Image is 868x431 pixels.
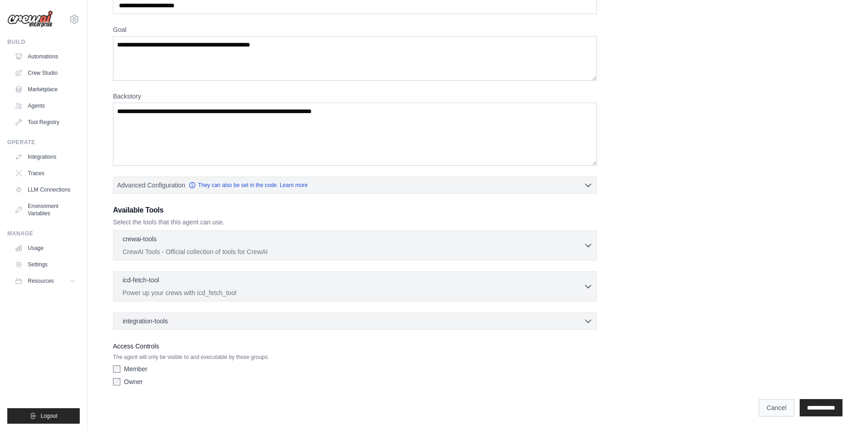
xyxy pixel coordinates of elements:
span: integration-tools [123,317,168,326]
img: Logo [7,10,53,28]
a: Integrations [11,150,80,164]
span: Advanced Configuration [117,181,185,190]
a: Cancel [759,399,794,416]
label: Owner [124,377,143,386]
div: Operate [7,139,80,146]
a: Agents [11,99,80,113]
label: Access Controls [113,341,597,352]
p: CrewAI Tools - Official collection of tools for CrewAI [123,247,584,256]
a: Tool Registry [11,115,80,130]
span: Resources [28,277,54,285]
button: Logout [7,408,80,424]
a: LLM Connections [11,182,80,197]
button: Advanced Configuration They can also be set in the code. Learn more [113,177,596,193]
a: Usage [11,241,80,255]
p: Select the tools that this agent can use. [113,218,597,227]
a: Automations [11,49,80,64]
p: Power up your crews with icd_fetch_tool [123,288,584,297]
p: The agent will only be visible to and executable by those groups. [113,353,597,361]
button: crewai-tools CrewAI Tools - Official collection of tools for CrewAI [117,234,593,256]
a: Settings [11,257,80,272]
div: Manage [7,230,80,237]
a: Marketplace [11,82,80,97]
p: icd-fetch-tool [123,275,159,285]
a: Environment Variables [11,199,80,221]
h3: Available Tools [113,205,597,216]
a: Traces [11,166,80,181]
p: crewai-tools [123,234,157,244]
span: Logout [41,412,57,420]
button: integration-tools [117,317,593,326]
label: Member [124,364,147,374]
a: Crew Studio [11,66,80,80]
a: They can also be set in the code. Learn more [189,182,308,189]
button: icd-fetch-tool Power up your crews with icd_fetch_tool [117,275,593,297]
div: Build [7,38,80,46]
button: Resources [11,274,80,288]
label: Backstory [113,92,597,101]
label: Goal [113,25,597,34]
